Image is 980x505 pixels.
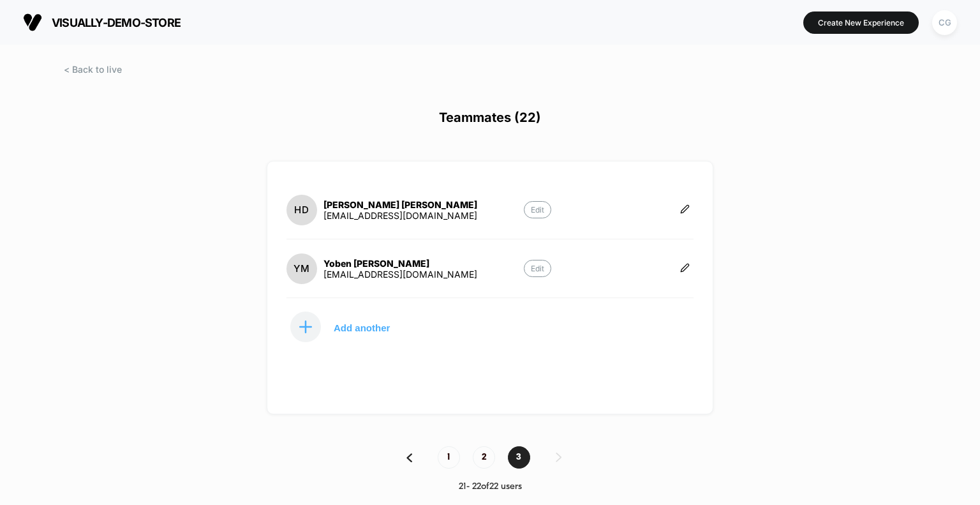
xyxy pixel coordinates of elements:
[508,446,530,469] span: 3
[932,10,957,35] div: CG
[323,258,477,269] div: Yoben [PERSON_NAME]
[473,446,495,469] span: 2
[524,260,551,277] p: Edit
[323,210,477,221] div: [EMAIL_ADDRESS][DOMAIN_NAME]
[438,446,460,469] span: 1
[23,13,42,32] img: Visually logo
[294,204,309,216] p: HD
[323,199,477,210] div: [PERSON_NAME] [PERSON_NAME]
[293,262,310,275] p: YM
[928,10,961,36] button: CG
[286,311,414,343] button: Add another
[52,16,181,29] span: visually-demo-store
[323,269,477,280] div: [EMAIL_ADDRESS][DOMAIN_NAME]
[524,201,551,218] p: Edit
[406,453,412,462] img: pagination back
[803,11,919,34] button: Create New Experience
[334,324,390,331] p: Add another
[19,12,184,33] button: visually-demo-store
